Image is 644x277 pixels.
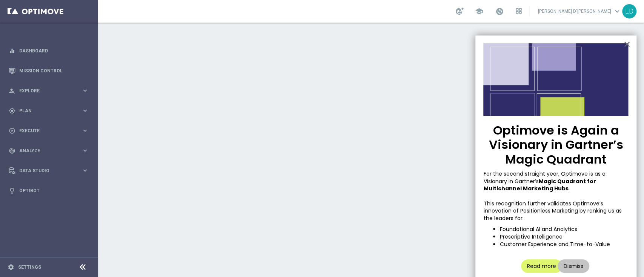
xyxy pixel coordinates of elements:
div: Plan [9,107,81,114]
span: For the second straight year, Optimove is as a Visionary in Gartner’s [483,170,607,185]
i: keyboard_arrow_right [81,127,89,134]
div: Explore [9,87,81,94]
span: Data Studio [19,168,81,173]
div: Optibot [9,181,89,200]
a: Mission Control [19,61,89,81]
span: Analyze [19,148,81,153]
button: Close [623,38,630,50]
p: Optimove is Again a Visionary in Gartner’s Magic Quadrant [483,123,629,167]
a: Settings [18,265,41,269]
i: track_changes [9,147,15,154]
button: Dismiss [558,259,589,273]
i: keyboard_arrow_right [81,167,89,174]
div: Dashboard [9,41,89,61]
div: Analyze [9,147,81,154]
span: keyboard_arrow_down [613,7,621,15]
div: Mission Control [9,61,89,81]
i: settings [8,264,14,271]
i: equalizer [9,47,15,54]
strong: Magic Quadrant for Multichannel Marketing Hubs [483,178,597,193]
i: lightbulb [9,187,15,194]
p: This recognition further validates Optimove’s innovation of Positionless Marketing by ranking us ... [483,200,629,222]
span: . [568,185,569,192]
div: LD [622,4,636,18]
i: keyboard_arrow_right [81,107,89,114]
a: Optibot [19,181,89,200]
li: Prescriptive Intelligence [500,233,629,241]
i: person_search [9,87,15,94]
a: [PERSON_NAME] D'[PERSON_NAME] [537,6,622,17]
li: Customer Experience and Time-to-Value [500,241,629,248]
div: Execute [9,127,81,134]
div: Data Studio [9,167,81,174]
span: Plan [19,109,81,113]
span: Execute [19,129,81,133]
span: school [475,7,483,15]
i: play_circle_outline [9,127,15,134]
i: keyboard_arrow_right [81,87,89,94]
a: Dashboard [19,41,89,61]
i: gps_fixed [9,107,15,114]
span: Explore [19,89,81,93]
button: Read more [521,259,562,273]
i: keyboard_arrow_right [81,147,89,154]
li: Foundational AI and Analytics [500,226,629,233]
